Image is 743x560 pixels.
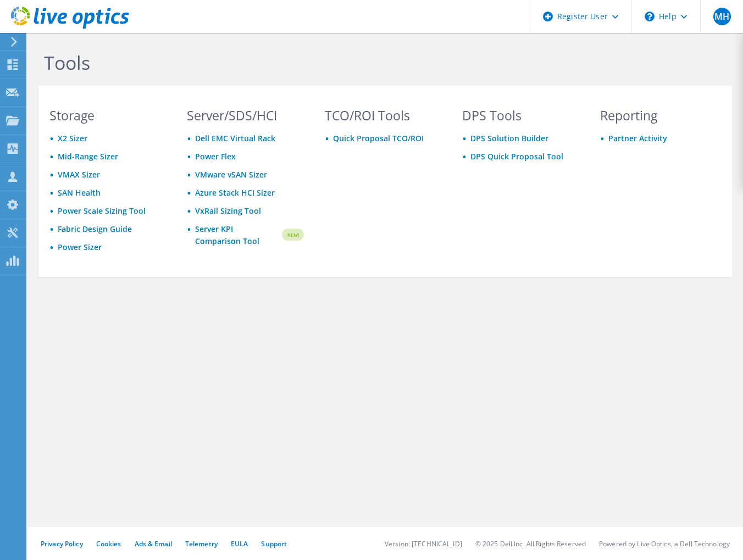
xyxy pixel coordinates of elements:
[185,539,218,548] a: Telemetry
[195,223,280,247] a: Server KPI Comparison Tool
[58,151,118,162] a: Mid-Range Sizer
[44,51,721,74] h1: Tools
[325,109,441,121] h3: TCO/ROI Tools
[333,133,424,143] a: Quick Proposal TCO/ROI
[713,8,731,25] span: MH
[195,151,236,162] a: Power Flex
[608,133,667,143] a: Partner Activity
[96,539,121,548] a: Cookies
[58,224,132,234] a: Fabric Design Guide
[58,133,87,143] a: X2 Sizer
[280,222,304,248] img: new-badge.svg
[462,109,579,121] h3: DPS Tools
[58,206,146,216] a: Power Scale Sizing Tool
[195,133,275,143] a: Dell EMC Virtual Rack
[195,187,275,198] a: Azure Stack HCI Sizer
[195,169,267,180] a: VMware vSAN Sizer
[475,539,586,548] li: © 2025 Dell Inc. All Rights Reserved
[470,133,548,143] a: DPS Solution Builder
[58,242,102,252] a: Power Sizer
[135,539,172,548] a: Ads & Email
[231,539,248,548] a: EULA
[58,169,100,180] a: VMAX Sizer
[600,109,717,121] h3: Reporting
[41,539,83,548] a: Privacy Policy
[261,539,287,548] a: Support
[645,12,655,21] svg: \n
[187,109,303,121] h3: Server/SDS/HCI
[195,206,261,216] a: VxRail Sizing Tool
[599,539,730,548] li: Powered by Live Optics, a Dell Technology
[49,109,166,121] h3: Storage
[385,539,462,548] li: Version: [TECHNICAL_ID]
[470,151,563,162] a: DPS Quick Proposal Tool
[58,187,101,198] a: SAN Health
